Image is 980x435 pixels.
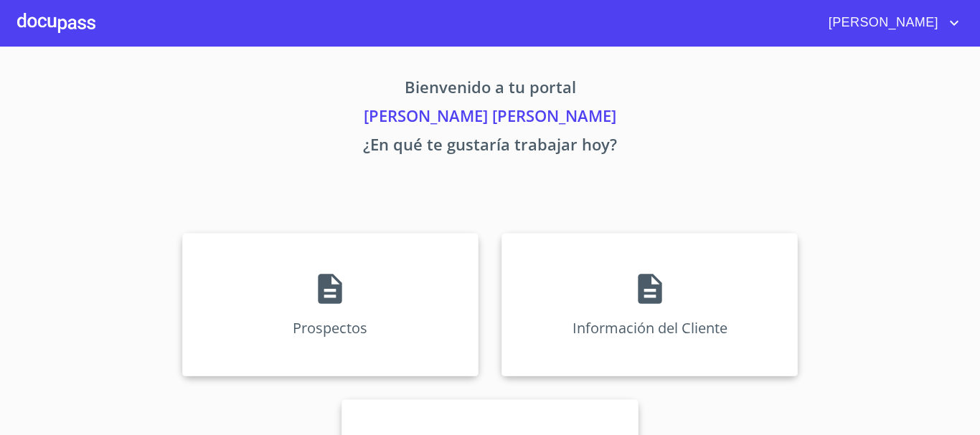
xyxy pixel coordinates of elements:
p: Información del Cliente [573,318,727,338]
button: account of current user [818,11,963,34]
p: ¿En qué te gustaría trabajar hoy? [48,133,932,161]
p: [PERSON_NAME] [PERSON_NAME] [48,104,932,133]
p: Prospectos [293,318,367,338]
span: [PERSON_NAME] [818,11,946,34]
p: Bienvenido a tu portal [48,75,932,104]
